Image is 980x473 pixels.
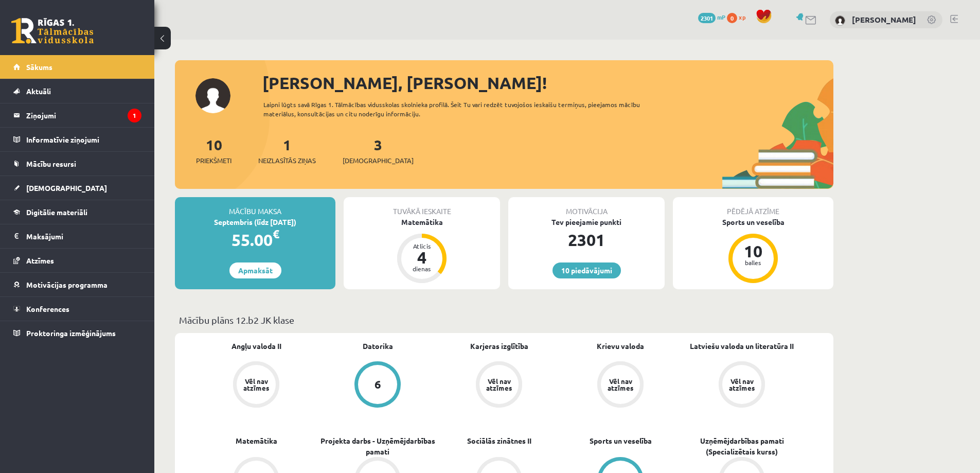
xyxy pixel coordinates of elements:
[26,62,52,72] span: Sākums
[13,55,141,79] a: Sākums
[26,183,107,192] span: [DEMOGRAPHIC_DATA]
[13,273,141,296] a: Motivācijas programma
[508,227,665,252] div: 2301
[673,217,833,227] div: Sports un veselība
[606,378,635,391] div: Vēl nav atzīmes
[26,159,76,168] span: Mācību resursi
[406,243,437,249] div: Atlicis
[738,259,769,266] div: balles
[690,341,794,352] a: Latviešu valoda un literatūra II
[13,224,141,248] a: Maksājumi
[258,155,316,166] span: Neizlasītās ziņas
[681,361,803,410] a: Vēl nav atzīmes
[26,128,141,151] legend: Informatīvie ziņojumi
[13,128,141,151] a: Informatīvie ziņojumi
[590,435,652,446] a: Sports un veselība
[698,13,725,21] a: 2301 mP
[343,155,414,166] span: [DEMOGRAPHIC_DATA]
[13,321,141,345] a: Proktoringa izmēģinājums
[467,435,531,446] a: Sociālās zinātnes II
[553,262,621,278] a: 10 piedāvājumi
[717,13,725,21] span: mP
[470,341,528,352] a: Karjeras izglītība
[508,197,665,217] div: Motivācija
[375,379,381,390] div: 6
[262,71,833,95] div: [PERSON_NAME], [PERSON_NAME]!
[508,217,665,227] div: Tev pieejamie punkti
[273,226,279,241] span: €
[26,280,108,289] span: Motivācijas programma
[597,341,644,352] a: Krievu valoda
[242,378,271,391] div: Vēl nav atzīmes
[673,197,833,217] div: Pēdējā atzīme
[231,341,281,352] a: Angļu valoda II
[13,79,141,103] a: Aktuāli
[343,135,414,166] a: 3[DEMOGRAPHIC_DATA]
[26,103,141,127] legend: Ziņojumi
[175,227,335,252] div: 55.00
[179,313,829,327] p: Mācību plāns 12.b2 JK klase
[485,378,513,391] div: Vēl nav atzīmes
[196,135,231,166] a: 10Priekšmeti
[406,249,437,266] div: 4
[13,152,141,176] a: Mācību resursi
[11,18,94,44] a: Rīgas 1. Tālmācības vidusskola
[344,217,500,227] div: Matemātika
[195,361,317,410] a: Vēl nav atzīmes
[13,297,141,321] a: Konferences
[438,361,560,410] a: Vēl nav atzīmes
[26,328,116,338] span: Proktoringa izmēģinājums
[560,361,681,410] a: Vēl nav atzīmes
[13,176,141,200] a: [DEMOGRAPHIC_DATA]
[406,266,437,272] div: dienas
[13,200,141,224] a: Digitālie materiāli
[175,217,335,227] div: Septembris (līdz [DATE])
[175,197,335,217] div: Mācību maksa
[26,86,51,96] span: Aktuāli
[263,100,658,118] div: Laipni lūgts savā Rīgas 1. Tālmācības vidusskolas skolnieka profilā. Šeit Tu vari redzēt tuvojošo...
[835,15,845,26] img: Emīls Linde
[852,14,916,25] a: [PERSON_NAME]
[13,249,141,272] a: Atzīmes
[196,155,231,166] span: Priekšmeti
[26,304,69,313] span: Konferences
[344,217,500,285] a: Matemātika Atlicis 4 dienas
[727,13,751,21] a: 0 xp
[258,135,316,166] a: 1Neizlasītās ziņas
[26,224,141,248] legend: Maksājumi
[26,256,54,265] span: Atzīmes
[128,109,141,122] i: 1
[738,243,769,259] div: 10
[236,435,277,446] a: Matemātika
[727,378,756,391] div: Vēl nav atzīmes
[727,13,737,23] span: 0
[681,435,803,457] a: Uzņēmējdarbības pamati (Specializētais kurss)
[739,13,745,21] span: xp
[344,197,500,217] div: Tuvākā ieskaite
[317,361,438,410] a: 6
[698,13,716,23] span: 2301
[229,262,281,278] a: Apmaksāt
[363,341,393,352] a: Datorika
[26,207,87,217] span: Digitālie materiāli
[13,103,141,127] a: Ziņojumi1
[317,435,438,457] a: Projekta darbs - Uzņēmējdarbības pamati
[673,217,833,285] a: Sports un veselība 10 balles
